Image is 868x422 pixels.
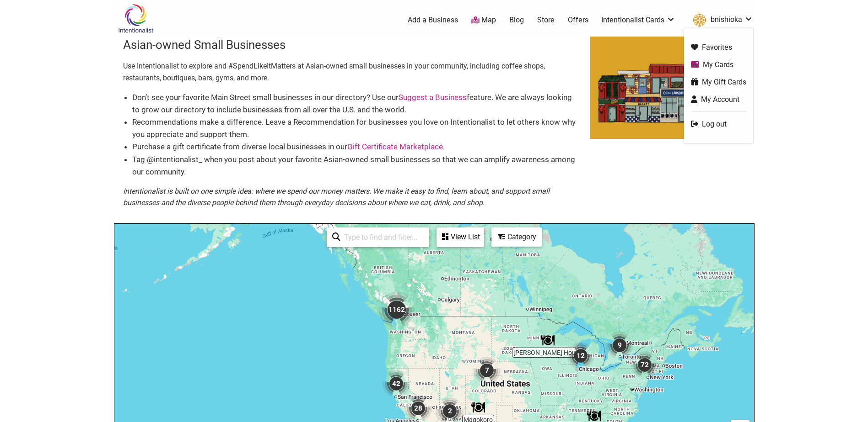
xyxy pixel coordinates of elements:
div: Kimchi Tofu House [541,333,555,347]
a: Suggest a Business [399,93,467,102]
li: Don’t see your favorite Main Street small businesses in our directory? Use our feature. We are al... [132,91,581,116]
h3: Asian-owned Small Businesses [123,37,581,53]
div: 1162 [378,291,415,328]
div: View List [437,228,483,246]
a: Gift Certificate Marketplace [347,142,443,151]
div: See a list of the visible businesses [437,227,484,247]
a: Offers [568,15,588,25]
div: Type to search and filter [327,227,429,247]
img: Intentionalist [114,4,157,33]
li: Recommendations make a difference. Leave a Recommendation for businesses you love on Intentionali... [132,116,581,141]
li: Tag @intentionalist_ when you post about your favorite Asian-owned small businesses so that we ca... [132,153,581,178]
div: Magokoro [471,401,485,414]
div: 42 [383,370,410,397]
div: 7 [473,357,501,384]
div: 12 [567,342,594,369]
div: Filter by category [491,227,542,247]
a: My Account [691,94,746,105]
div: 72 [631,351,658,379]
a: Favorites [691,42,746,53]
a: Intentionalist Cards [601,15,675,25]
input: Type to find and filter... [340,228,424,246]
a: My Gift Cards [691,77,746,87]
a: Add a Business [408,15,458,25]
a: My Cards [691,59,746,70]
a: Log out [691,119,746,129]
div: 28 [404,395,432,422]
li: Purchase a gift certificate from diverse local businesses in our . [132,141,581,153]
div: Category [492,228,541,246]
a: Store [537,15,555,25]
p: Use Intentionalist to explore and #SpendLikeItMatters at Asian-owned small businesses in your com... [123,60,581,84]
em: Intentionalist is built on one simple idea: where we spend our money matters. We make it easy to ... [123,187,550,207]
a: Map [471,15,496,26]
img: AAPIHM_square-min-scaled.jpg [590,37,736,139]
a: bnishioka [689,12,753,28]
div: 9 [606,332,633,359]
a: Blog [509,15,524,25]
